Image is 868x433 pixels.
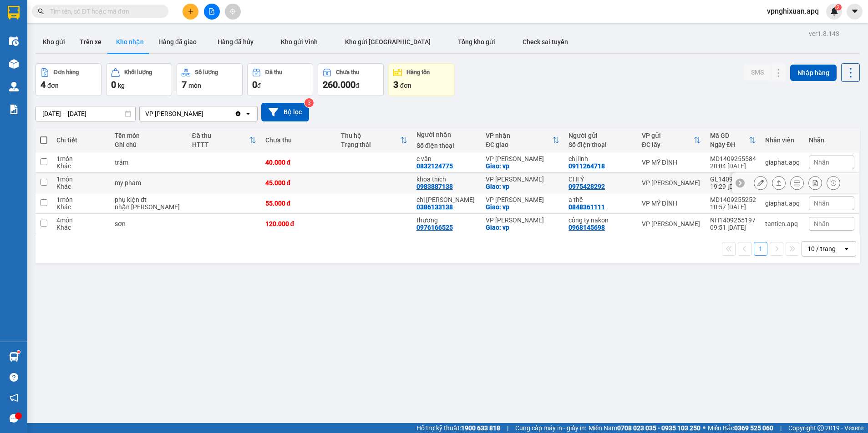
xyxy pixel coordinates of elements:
[637,128,706,152] th: Toggle SortBy
[10,414,18,423] span: message
[318,63,384,96] button: Chưa thu260.000đ
[851,7,859,15] span: caret-down
[188,8,194,15] span: plus
[192,132,249,139] div: Đã thu
[323,79,355,90] span: 260.000
[486,155,559,162] div: VP [PERSON_NAME]
[416,183,453,190] div: 0983887138
[458,38,495,45] span: Tổng kho gửi
[56,155,106,162] div: 1 món
[760,5,826,17] span: vpnghixuan.apq
[814,220,829,227] span: Nhãn
[9,105,19,114] img: solution-icon
[569,141,633,148] div: Số điện thoại
[765,159,800,166] div: giaphat.apq
[406,69,430,76] div: Hàng tồn
[265,200,332,207] div: 55.000 đ
[790,65,837,81] button: Nhập hàng
[765,200,800,207] div: giaphat.apq
[115,179,183,186] div: my pham
[355,82,359,89] span: đ
[38,8,44,15] span: search
[50,6,157,16] input: Tìm tên, số ĐT hoặc mã đơn
[642,132,694,139] div: VP gửi
[195,69,218,76] div: Số lượng
[814,200,829,207] span: Nhãn
[507,423,508,433] span: |
[56,136,106,144] div: Chi tiết
[486,183,559,190] div: Giao: vp
[115,141,183,148] div: Ghi chú
[115,196,183,203] div: phụ kiện dt
[118,82,125,89] span: kg
[710,141,749,148] div: Ngày ĐH
[115,132,183,139] div: Tên món
[115,203,183,211] div: nhận nguyen kiện
[56,162,106,170] div: Khác
[807,244,836,253] div: 10 / trang
[523,38,568,45] span: Check sai tuyến
[345,38,431,45] span: Kho gửi [GEOGRAPHIC_DATA]
[817,425,824,431] span: copyright
[847,4,863,20] button: caret-down
[754,242,767,256] button: 1
[710,162,756,170] div: 20:04 [DATE]
[183,4,198,20] button: plus
[486,203,559,211] div: Giao: vp
[416,203,453,211] div: 0386133138
[41,79,46,90] span: 4
[56,176,106,183] div: 1 món
[416,155,477,162] div: c vân
[765,136,800,144] div: Nhân viên
[247,63,313,96] button: Đã thu0đ
[486,141,552,148] div: ĐC giao
[36,31,72,53] button: Kho gửi
[9,36,19,46] img: warehouse-icon
[265,220,332,227] div: 120.000 đ
[56,216,106,224] div: 4 món
[400,82,411,89] span: đơn
[109,31,151,53] button: Kho nhận
[145,109,203,118] div: VP [PERSON_NAME]
[8,6,20,20] img: logo-vxr
[244,110,252,117] svg: open
[569,162,605,170] div: 0911264718
[708,423,773,433] span: Miền Bắc
[744,64,771,81] button: SMS
[772,176,786,190] div: Giao hàng
[710,155,756,162] div: MD1409255584
[486,132,552,139] div: VP nhận
[710,132,749,139] div: Mã GD
[710,183,756,190] div: 19:29 [DATE]
[47,82,59,89] span: đơn
[569,155,633,162] div: chị linh
[17,351,20,353] sup: 1
[809,136,854,144] div: Nhãn
[188,82,201,89] span: món
[252,79,257,90] span: 0
[225,4,241,20] button: aim
[569,203,605,211] div: 0848361111
[341,141,400,148] div: Trạng thái
[569,196,633,203] div: a thế
[106,63,172,96] button: Khối lượng0kg
[177,63,243,96] button: Số lượng7món
[416,423,500,433] span: Hỗ trợ kỹ thuật:
[56,224,106,231] div: Khác
[204,4,220,20] button: file-add
[486,196,559,203] div: VP [PERSON_NAME]
[642,179,701,186] div: VP [PERSON_NAME]
[461,424,500,432] strong: 1900 633 818
[182,79,187,90] span: 7
[837,4,840,10] span: 2
[486,224,559,231] div: Giao: vp
[10,393,18,402] span: notification
[710,196,756,203] div: MD1409255252
[486,216,559,224] div: VP [PERSON_NAME]
[9,82,19,91] img: warehouse-icon
[115,220,183,227] div: sơn
[809,29,839,39] div: ver 1.8.143
[341,132,400,139] div: Thu hộ
[710,216,756,224] div: NH1409255197
[72,31,109,53] button: Trên xe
